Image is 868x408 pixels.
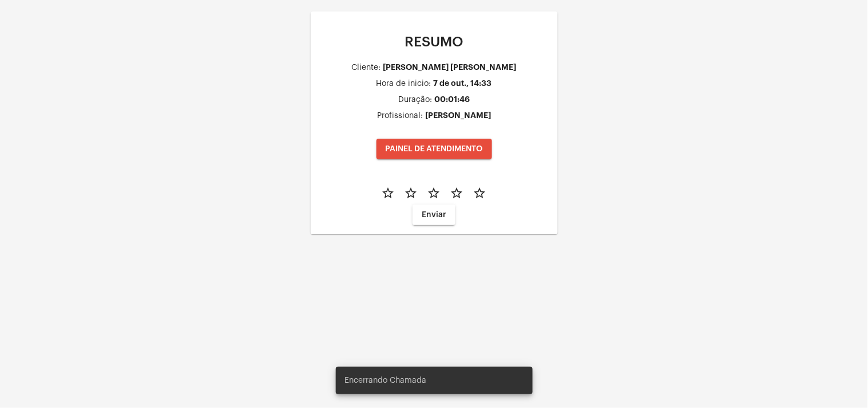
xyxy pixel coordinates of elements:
[386,145,483,153] span: PAINEL DE ATENDIMENTO
[383,63,517,72] div: [PERSON_NAME] [PERSON_NAME]
[320,34,549,49] p: RESUMO
[427,186,441,200] mat-icon: star_border
[434,95,470,104] div: 00:01:46
[422,211,446,219] span: Enviar
[413,205,455,225] button: Enviar
[473,186,487,200] mat-icon: star_border
[376,139,492,159] button: PAINEL DE ATENDIMENTO
[352,64,381,72] div: Cliente:
[345,375,427,386] span: Encerrando Chamada
[382,186,395,200] mat-icon: star_border
[377,112,423,120] div: Profissional:
[405,186,418,200] mat-icon: star_border
[450,186,464,200] mat-icon: star_border
[434,79,492,88] div: 7 de out., 14:33
[376,80,431,88] div: Hora de inicio:
[425,111,491,120] div: [PERSON_NAME]
[398,96,432,104] div: Duração:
